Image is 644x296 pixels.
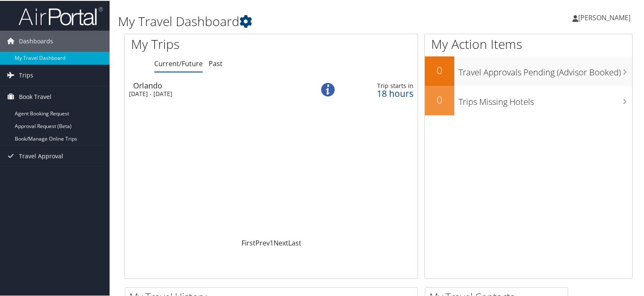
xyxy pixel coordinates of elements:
a: 0Trips Missing Hotels [425,85,632,115]
span: Book Travel [19,85,51,107]
a: 0Travel Approvals Pending (Advisor Booked) [425,56,632,85]
a: Next [274,237,288,247]
a: [PERSON_NAME] [572,4,639,29]
h1: My Trips [131,35,290,52]
div: 18 hours [348,89,413,96]
span: Trips [19,64,33,85]
a: Last [288,237,301,247]
div: Trip starts in [348,81,413,89]
a: Current/Future [154,58,203,67]
h1: My Action Items [425,35,632,52]
img: alert-flat-solid-info.png [321,82,335,96]
div: Orlando [133,81,305,88]
h3: Travel Approvals Pending (Advisor Booked) [459,61,632,77]
div: [DATE] - [DATE] [129,89,301,97]
h3: Trips Missing Hotels [459,91,632,107]
a: Past [209,58,223,67]
a: Prev [255,237,270,247]
h2: 0 [425,92,454,106]
span: [PERSON_NAME] [578,12,631,21]
span: Travel Approval [19,145,63,166]
h1: My Travel Dashboard [118,12,465,29]
h2: 0 [425,62,454,77]
a: 1 [270,237,274,247]
a: First [241,237,255,247]
span: Dashboards [19,30,53,51]
img: airportal-logo.png [19,5,103,25]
